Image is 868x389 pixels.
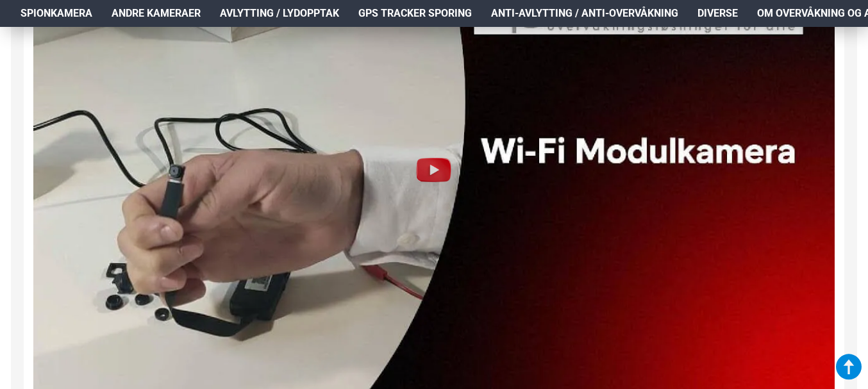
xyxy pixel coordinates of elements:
span: Diverse [697,6,738,21]
span: Anti-avlytting / Anti-overvåkning [491,6,678,21]
img: Play Video [413,149,455,190]
span: Avlytting / Lydopptak [220,6,339,21]
span: GPS Tracker Sporing [358,6,472,21]
span: Andre kameraer [112,6,201,21]
span: Spionkamera [21,6,92,21]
